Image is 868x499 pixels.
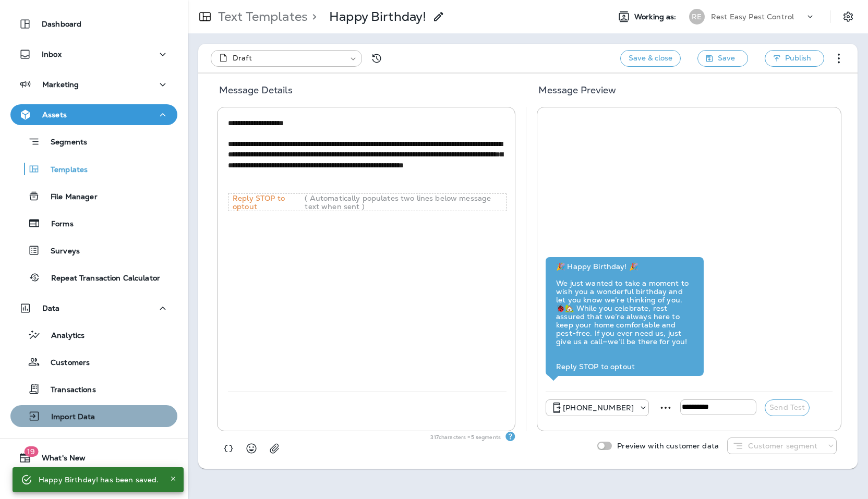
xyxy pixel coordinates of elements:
[42,304,60,312] p: Data
[10,447,177,468] button: 19What's New
[39,470,159,489] div: Happy Birthday! has been saved.
[10,266,177,288] button: Repeat Transaction Calculator
[10,104,177,125] button: Assets
[40,358,90,368] p: Customers
[10,378,177,400] button: Transactions
[620,50,681,67] button: Save & close
[40,192,98,202] p: File Manager
[505,431,515,442] div: Text Segments Text messages are billed per segment. A single segment is typically 160 characters,...
[41,220,74,229] p: Forms
[10,239,177,261] button: Surveys
[228,194,305,211] p: Reply STOP to optout
[42,20,81,28] p: Dashboard
[10,298,177,319] button: Data
[40,165,88,175] p: Templates
[305,194,506,211] p: ( Automatically populates two lines below message text when sent )
[10,74,177,95] button: Marketing
[526,82,849,107] h5: Message Preview
[556,262,693,371] div: 🎉 Happy Birthday! 🎉 We just wanted to take a moment to wish you a wonderful birthday and let you ...
[430,433,505,442] p: 317 characters = 5 segments
[41,331,85,341] p: Analytics
[308,9,317,25] p: >
[10,405,177,427] button: Import Data
[10,324,177,346] button: Analytics
[10,14,177,34] button: Dashboard
[40,247,80,257] p: Surveys
[40,138,87,148] p: Segments
[689,9,705,25] div: RE
[718,52,735,65] span: Save
[42,111,67,119] p: Assets
[10,185,177,207] button: File Manager
[40,385,96,395] p: Transactions
[41,412,95,422] p: Import Data
[214,9,308,25] p: Text Templates
[10,472,177,493] button: Support
[10,130,177,153] button: Segments
[563,404,634,412] p: [PHONE_NUMBER]
[634,13,679,21] span: Working as:
[10,44,177,65] button: Inbox
[42,80,79,89] p: Marketing
[207,82,526,107] h5: Message Details
[329,9,426,25] p: Happy Birthday!
[42,50,62,58] p: Inbox
[31,454,86,466] span: What's New
[785,52,811,65] span: Publish
[10,212,177,234] button: Forms
[10,351,177,373] button: Customers
[711,13,794,21] p: Rest Easy Pest Control
[612,442,719,450] p: Preview with customer data
[41,274,160,284] p: Repeat Transaction Calculator
[167,472,179,485] button: Close
[748,442,817,450] p: Customer segment
[697,50,748,67] button: Save
[233,53,252,63] span: Draft
[10,158,177,180] button: Templates
[765,50,824,67] button: Publish
[24,446,38,457] span: 19
[366,48,387,69] button: View Changelog
[839,7,858,26] button: Settings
